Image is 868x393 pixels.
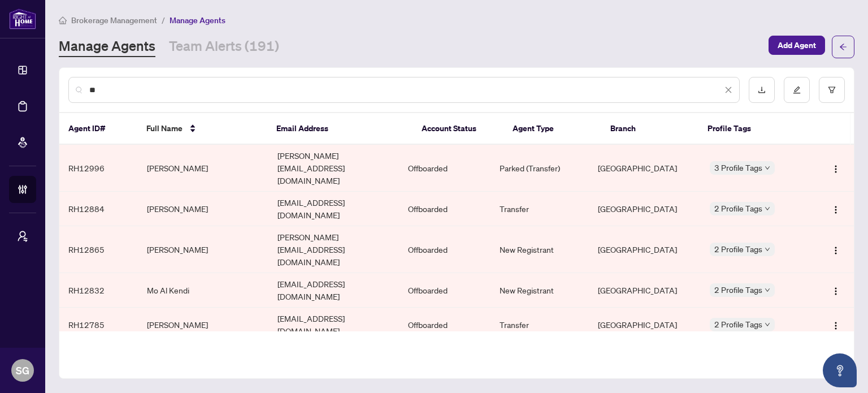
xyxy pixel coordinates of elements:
span: 2 Profile Tags [714,243,762,256]
span: 3 Profile Tags [714,161,762,174]
span: down [765,165,770,171]
td: Transfer [491,192,588,226]
span: user-switch [17,231,28,242]
span: Full Name [146,122,183,135]
a: Manage Agents [59,37,155,57]
span: edit [793,86,801,94]
li: / [162,14,165,27]
button: Add Agent [769,36,825,55]
th: Account Status [413,113,504,145]
span: Add Agent [778,36,816,54]
button: Open asap [823,353,857,387]
td: [GEOGRAPHIC_DATA] [589,273,701,308]
span: filter [828,86,836,94]
td: [GEOGRAPHIC_DATA] [589,145,701,192]
button: Logo [827,159,845,177]
span: Brokerage Management [71,15,157,25]
button: Logo [827,200,845,218]
td: New Registrant [491,273,588,308]
span: home [59,16,67,24]
td: RH12996 [59,145,138,192]
th: Email Address [267,113,413,145]
td: [GEOGRAPHIC_DATA] [589,226,701,273]
span: 2 Profile Tags [714,318,762,331]
th: Agent Type [504,113,601,145]
th: Profile Tags [698,113,809,145]
button: Logo [827,281,845,299]
td: Offboarded [399,192,491,226]
th: Full Name [137,113,267,145]
span: arrow-left [839,43,847,51]
button: Logo [827,240,845,258]
img: logo [9,8,36,29]
span: 2 Profile Tags [714,283,762,296]
span: download [758,86,766,94]
span: 2 Profile Tags [714,202,762,215]
button: filter [819,77,845,103]
td: [PERSON_NAME] [138,192,268,226]
span: SG [16,362,29,378]
td: [PERSON_NAME][EMAIL_ADDRESS][DOMAIN_NAME] [268,226,399,273]
td: [EMAIL_ADDRESS][DOMAIN_NAME] [268,192,399,226]
span: Manage Agents [170,15,225,25]
span: close [724,86,732,94]
td: [PERSON_NAME] [138,308,268,342]
td: [PERSON_NAME] [138,145,268,192]
td: [GEOGRAPHIC_DATA] [589,192,701,226]
button: download [749,77,775,103]
td: Offboarded [399,145,491,192]
td: RH12884 [59,192,138,226]
td: RH12832 [59,273,138,308]
img: Logo [831,205,840,214]
td: [PERSON_NAME] [138,226,268,273]
td: Mo Al Kendi [138,273,268,308]
th: Branch [601,113,699,145]
td: [EMAIL_ADDRESS][DOMAIN_NAME] [268,308,399,342]
th: Agent ID# [59,113,137,145]
button: Logo [827,316,845,334]
td: [EMAIL_ADDRESS][DOMAIN_NAME] [268,273,399,308]
td: Parked (Transfer) [491,145,588,192]
span: down [765,287,770,293]
td: [GEOGRAPHIC_DATA] [589,308,701,342]
span: down [765,247,770,252]
td: RH12865 [59,226,138,273]
img: Logo [831,246,840,255]
td: Offboarded [399,273,491,308]
a: Team Alerts (191) [169,37,279,57]
td: [PERSON_NAME][EMAIL_ADDRESS][DOMAIN_NAME] [268,145,399,192]
img: Logo [831,321,840,330]
td: Transfer [491,308,588,342]
img: Logo [831,165,840,174]
span: down [765,206,770,211]
img: Logo [831,287,840,296]
span: down [765,322,770,327]
td: New Registrant [491,226,588,273]
button: edit [784,77,810,103]
td: Offboarded [399,226,491,273]
td: Offboarded [399,308,491,342]
td: RH12785 [59,308,138,342]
